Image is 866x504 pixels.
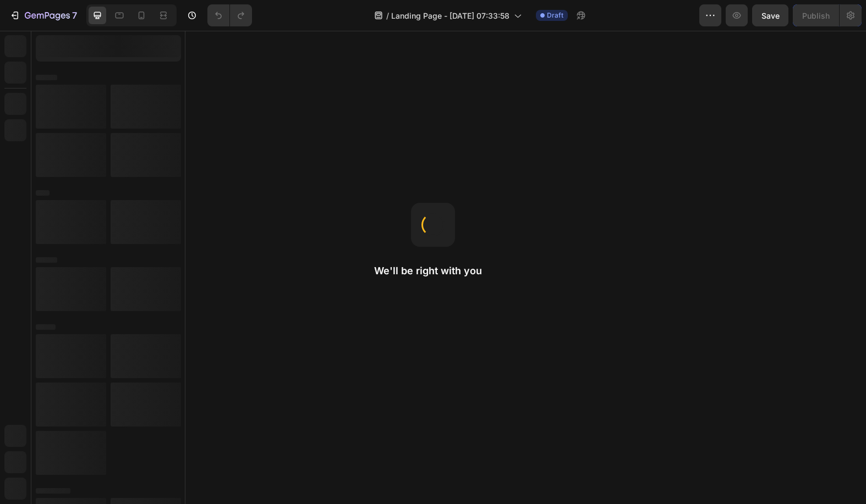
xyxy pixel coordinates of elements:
[374,264,492,278] h2: We'll be right with you
[761,11,780,20] span: Save
[391,10,509,21] span: Landing Page - [DATE] 07:33:58
[793,4,839,26] button: Publish
[547,10,563,20] span: Draft
[802,10,830,21] div: Publish
[752,4,788,26] button: Save
[386,10,389,21] span: /
[72,9,77,22] p: 7
[207,4,252,26] div: Undo/Redo
[4,4,82,26] button: 7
